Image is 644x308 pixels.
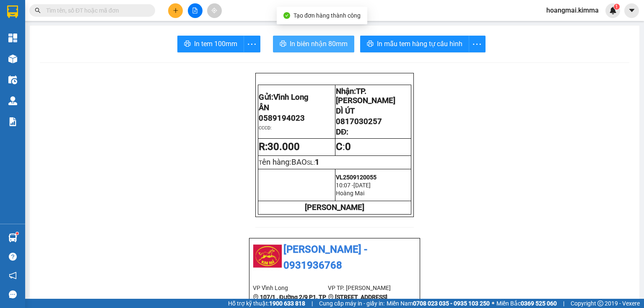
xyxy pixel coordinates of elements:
[336,174,377,181] span: VL2509120055
[173,8,179,13] span: plus
[336,87,395,105] span: Nhận:
[262,158,307,167] span: ên hàng:
[377,39,462,49] span: In mẫu tem hàng tự cấu hình
[336,127,348,137] span: DĐ:
[336,117,382,126] span: 0817030257
[319,299,384,308] span: Cung cấp máy in - giấy in:
[35,8,41,13] span: search
[8,54,17,63] img: warehouse-icon
[413,300,490,307] strong: 0708 023 035 - 0935 103 250
[8,233,17,242] img: warehouse-icon
[253,283,328,292] li: VP Vĩnh Long
[259,141,300,153] strong: R:
[624,3,639,18] button: caret-down
[293,12,361,19] span: Tạo đơn hàng thành công
[184,40,191,48] span: printer
[259,103,269,112] span: ÂN
[8,96,17,105] img: warehouse-icon
[312,299,313,308] span: |
[259,125,272,131] span: CCCD:
[253,242,282,271] img: logo.jpg
[336,182,353,189] span: 10:07 -
[336,87,395,105] span: TP. [PERSON_NAME]
[367,40,374,48] span: printer
[609,7,617,14] img: icon-new-feature
[360,36,469,52] button: printerIn mẫu tem hàng tự cấu hình
[259,93,309,102] span: Gửi:
[244,39,260,49] span: more
[521,300,557,307] strong: 0369 525 060
[469,36,486,52] button: more
[259,159,307,166] span: T
[540,5,605,16] span: hoangmai.kimma
[328,283,403,292] li: VP TP. [PERSON_NAME]
[336,141,343,153] strong: C
[387,299,490,308] span: Miền Nam
[8,34,17,42] img: dashboard-icon
[328,294,334,300] span: environment
[55,27,122,37] div: LỆ
[291,158,307,167] span: BAO
[8,117,17,126] img: solution-icon
[194,39,237,49] span: In tem 100mm
[55,7,122,27] div: TP. [PERSON_NAME]
[305,203,364,212] strong: [PERSON_NAME]
[16,232,18,235] sup: 1
[315,158,319,167] span: 1
[563,299,564,308] span: |
[492,302,494,305] span: ⚪️
[280,40,286,48] span: printer
[211,8,217,13] span: aim
[207,3,222,18] button: aim
[597,300,603,306] span: copyright
[188,3,203,18] button: file-add
[614,4,620,10] sup: 1
[496,299,557,308] span: Miền Bắc
[9,253,17,261] span: question-circle
[177,36,244,52] button: printerIn tem 100mm
[353,182,371,189] span: [DATE]
[7,8,20,17] span: Gửi:
[628,7,636,14] span: caret-down
[253,294,259,300] span: environment
[7,7,49,27] div: Vĩnh Long
[290,39,348,49] span: In biên nhận 80mm
[9,272,17,280] span: notification
[55,8,75,17] span: Nhận:
[615,4,618,10] span: 1
[283,12,290,19] span: check-circle
[7,27,49,67] div: BÁN LẺ KHÔNG GIAO HÓA ĐƠN
[8,75,17,84] img: warehouse-icon
[273,93,309,102] span: Vĩnh Long
[273,36,354,52] button: printerIn biên nhận 80mm
[469,39,485,49] span: more
[267,141,300,153] span: 30.000
[7,5,18,18] img: logo-vxr
[307,159,315,166] span: SL:
[259,175,280,196] img: logo
[244,36,260,52] button: more
[55,37,122,49] div: 0908471856
[192,8,198,13] span: file-add
[259,114,305,123] span: 0589194023
[336,141,351,153] span: :
[345,141,351,153] span: 0
[336,106,355,116] span: DÌ ÚT
[336,190,364,197] span: Hoàng Mai
[253,242,416,273] li: [PERSON_NAME] - 0931936768
[269,300,305,307] strong: 1900 633 818
[168,3,183,18] button: plus
[9,290,17,298] span: message
[46,6,145,15] input: Tìm tên, số ĐT hoặc mã đơn
[228,299,305,308] span: Hỗ trợ kỹ thuật:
